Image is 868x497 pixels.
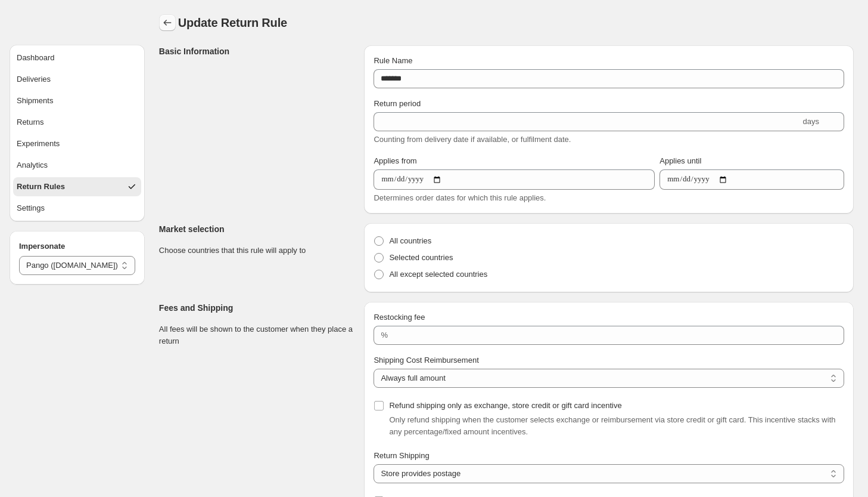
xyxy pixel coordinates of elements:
[17,138,60,150] div: Experiments
[803,117,819,126] span: days
[13,70,141,89] button: Deliveries
[374,356,478,365] span: Shipping Cost Reimbursement
[17,202,45,214] div: Settings
[374,99,421,108] span: Return period
[13,199,141,218] button: Settings
[389,236,431,245] span: All countries
[17,116,44,128] div: Returns
[159,45,355,57] h3: Basic Information
[389,415,835,436] span: Only refund shipping when the customer selects exchange or reimbursement via store credit or gift...
[13,177,141,196] button: Return Rules
[374,451,429,460] span: Return Shipping
[374,193,546,202] span: Determines order dates for which this rule applies.
[159,223,355,235] h3: Market selection
[659,156,701,165] span: Applies until
[19,240,135,252] h4: Impersonate
[389,401,621,410] span: Refund shipping only as exchange, store credit or gift card incentive
[374,313,425,322] span: Restocking fee
[381,331,388,339] span: %
[13,113,141,132] button: Returns
[389,253,453,262] span: Selected countries
[13,48,141,67] button: Dashboard
[13,156,141,175] button: Analytics
[374,135,571,144] span: Counting from delivery date if available, or fulfilment date.
[17,159,48,171] div: Analytics
[389,270,487,279] span: All except selected countries
[13,134,141,153] button: Experiments
[17,181,65,193] div: Return Rules
[178,16,287,29] span: Update Return Rule
[159,323,355,347] p: All fees will be shown to the customer when they place a return
[374,56,412,65] span: Rule Name
[17,73,51,85] div: Deliveries
[374,156,416,165] span: Applies from
[159,245,355,257] p: Choose countries that this rule will apply to
[17,52,55,64] div: Dashboard
[13,91,141,110] button: Shipments
[159,302,355,314] h3: Fees and Shipping
[17,95,53,107] div: Shipments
